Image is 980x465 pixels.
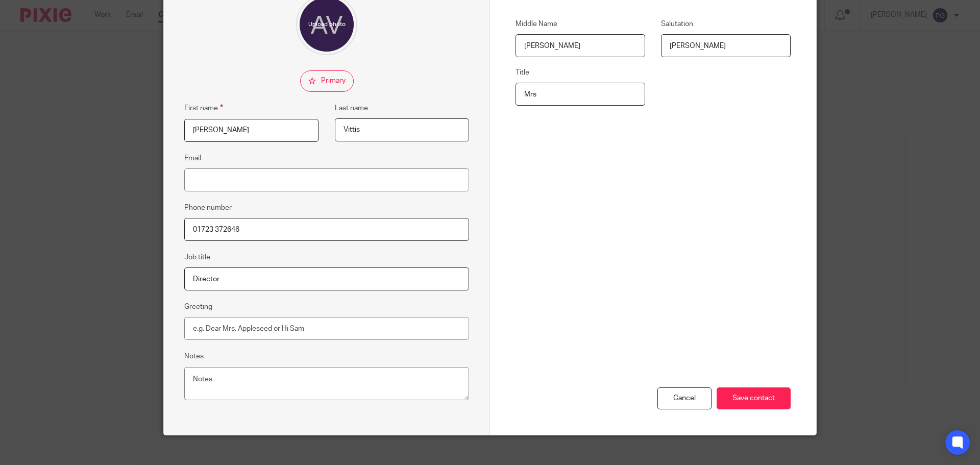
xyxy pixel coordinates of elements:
[184,102,223,114] label: First name
[516,67,645,78] label: Title
[184,351,204,361] label: Notes
[661,19,791,29] label: Salutation
[184,252,210,262] label: Job title
[717,387,791,409] input: Save contact
[184,203,232,213] label: Phone number
[335,103,368,113] label: Last name
[184,302,212,312] label: Greeting
[516,19,645,29] label: Middle Name
[184,153,201,163] label: Email
[657,387,712,409] div: Cancel
[184,317,469,340] input: e.g. Dear Mrs. Appleseed or Hi Sam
